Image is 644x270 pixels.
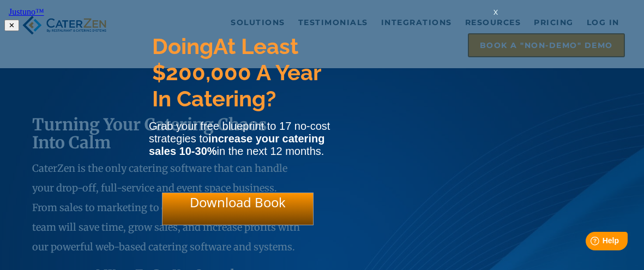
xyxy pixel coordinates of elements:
[547,227,632,258] iframe: Help widget launcher
[152,33,321,111] span: At Least $200,000 A Year In Catering?
[162,193,314,226] div: Download Book
[4,20,19,31] button: ✕
[190,193,286,211] span: Download Book
[149,120,330,157] span: Grab your free blueprint to 17 no-cost strategies to in the next 12 months.
[487,7,504,28] div: x
[149,133,324,157] strong: increase your catering sales 10-30%
[152,33,213,59] span: Doing
[493,7,498,17] span: x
